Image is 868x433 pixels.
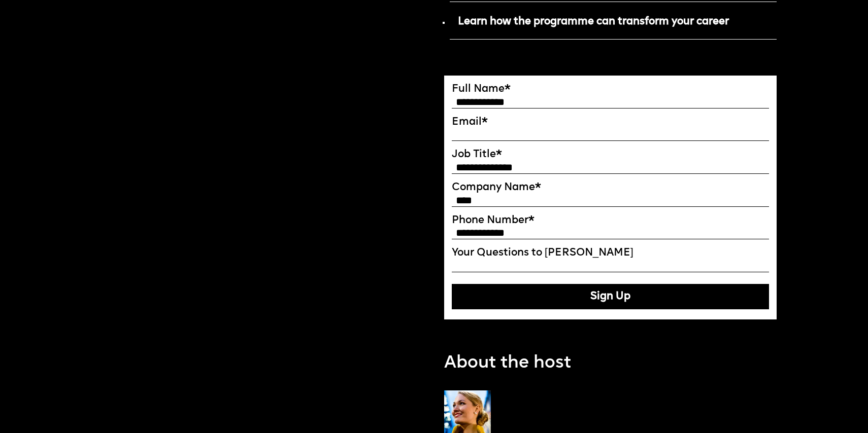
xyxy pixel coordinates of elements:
label: Full Name [452,83,769,96]
button: Sign Up [452,284,769,309]
label: Your Questions to [PERSON_NAME] [452,247,769,260]
label: Job Title [452,149,769,161]
label: Phone Number* [452,214,769,227]
label: Email [452,116,769,129]
p: About the host [444,350,571,376]
strong: Learn how the programme can transform your career [458,17,729,27]
label: Company Name [452,182,769,194]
